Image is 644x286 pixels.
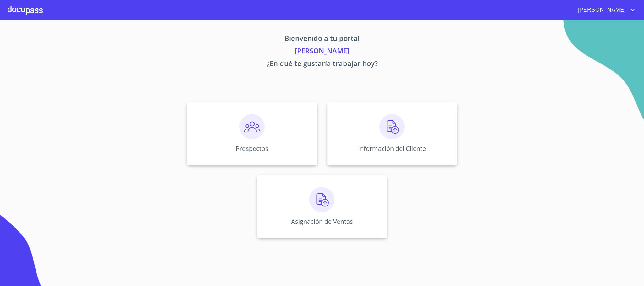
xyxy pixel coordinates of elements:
p: Prospectos [236,144,268,153]
p: ¿En qué te gustaría trabajar hoy? [129,58,516,71]
img: carga.png [379,114,405,139]
p: Información del Cliente [358,144,426,153]
span: [PERSON_NAME] [573,5,629,15]
p: [PERSON_NAME] [129,46,516,58]
img: carga.png [309,187,334,212]
img: prospectos.png [239,114,265,139]
button: account of current user [573,5,636,15]
p: Asignación de Ventas [291,217,353,226]
p: Bienvenido a tu portal [129,33,516,46]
